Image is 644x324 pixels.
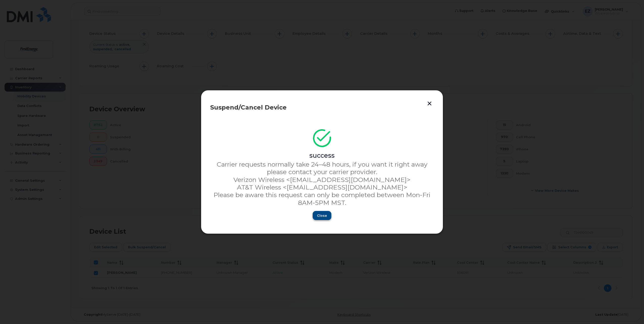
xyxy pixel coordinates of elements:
div: Suspend/Cancel Device [210,104,434,111]
p: Carrier requests normally take 24–48 hours, if you want it right away please contact your carrier... [210,160,434,176]
p: Please be aware this request can only be completed between Mon-Fri 8AM-5PM MST. [210,191,434,206]
p: Verizon Wireless <[EMAIL_ADDRESS][DOMAIN_NAME]> [210,176,434,183]
p: AT&T Wireless <[EMAIL_ADDRESS][DOMAIN_NAME]> [210,183,434,191]
span: Close [317,213,327,218]
iframe: Messenger Launcher [622,302,640,320]
div: success [210,152,434,159]
button: Close [313,211,331,220]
